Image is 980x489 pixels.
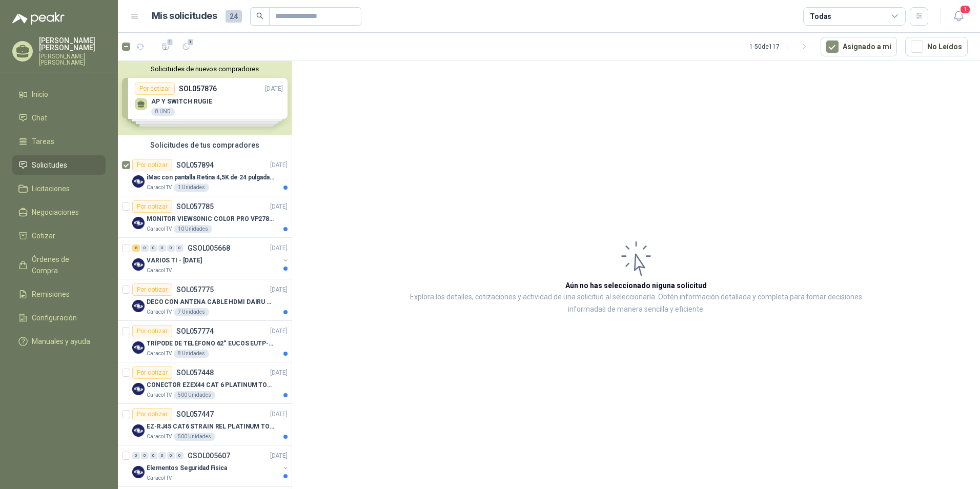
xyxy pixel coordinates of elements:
p: VARIOS TI - [DATE] [147,256,202,266]
span: Órdenes de Compra [32,254,96,276]
span: Inicio [32,89,48,100]
span: search [256,12,263,19]
img: Company Logo [132,424,145,437]
a: Configuración [12,308,106,328]
div: 0 [176,244,183,252]
div: 7 Unidades [174,308,209,316]
a: Por cotizarSOL057894[DATE] Company LogoiMac con pantalla Retina 4,5K de 24 pulgadas M4Caracol TV1... [118,155,292,196]
p: GSOL005668 [188,244,230,252]
div: 0 [150,244,157,252]
span: 1 [187,38,194,46]
div: 500 Unidades [174,433,215,441]
p: Caracol TV [147,308,172,316]
a: Chat [12,108,106,128]
p: Caracol TV [147,433,172,441]
a: Tareas [12,132,106,151]
a: Manuales y ayuda [12,332,106,351]
a: 8 0 0 0 0 0 GSOL005668[DATE] Company LogoVARIOS TI - [DATE]Caracol TV [132,242,290,275]
p: [DATE] [270,451,288,461]
p: CONECTOR EZEX44 CAT 6 PLATINUM TOOLS [147,380,274,390]
div: Por cotizar [132,200,172,213]
a: 0 0 0 0 0 0 GSOL005607[DATE] Company LogoElementos Seguridad FisicaCaracol TV [132,450,290,482]
div: 10 Unidades [174,225,212,233]
button: 1 [178,38,194,55]
div: 0 [158,452,166,459]
p: TRÍPODE DE TELÉFONO 62“ EUCOS EUTP-010 [147,339,274,349]
span: 24 [226,10,242,23]
p: iMac con pantalla Retina 4,5K de 24 pulgadas M4 [147,173,274,182]
p: [DATE] [270,202,288,212]
img: Company Logo [132,466,145,478]
p: SOL057775 [176,286,214,293]
p: SOL057448 [176,369,214,376]
div: 8 Unidades [174,350,209,358]
span: Chat [32,112,47,124]
p: SOL057894 [176,161,214,169]
p: [DATE] [270,160,288,170]
a: Licitaciones [12,179,106,198]
a: Por cotizarSOL057785[DATE] Company LogoMONITOR VIEWSONIC COLOR PRO VP2786-4KCaracol TV10 Unidades [118,196,292,238]
span: Licitaciones [32,183,70,194]
p: Caracol TV [147,474,172,482]
img: Company Logo [132,258,145,271]
div: Por cotizar [132,325,172,337]
a: Por cotizarSOL057448[DATE] Company LogoCONECTOR EZEX44 CAT 6 PLATINUM TOOLSCaracol TV500 Unidades [118,362,292,404]
p: Caracol TV [147,350,172,358]
a: Solicitudes [12,155,106,175]
span: Solicitudes [32,159,67,171]
div: Por cotizar [132,283,172,296]
p: Caracol TV [147,184,172,192]
a: Por cotizarSOL057774[DATE] Company LogoTRÍPODE DE TELÉFONO 62“ EUCOS EUTP-010Caracol TV8 Unidades [118,321,292,362]
p: GSOL005607 [188,452,230,459]
button: Asignado a mi [821,37,897,56]
p: [DATE] [270,368,288,378]
p: [DATE] [270,327,288,336]
div: 0 [167,452,175,459]
p: Caracol TV [147,391,172,399]
img: Company Logo [132,300,145,312]
h3: Aún no has seleccionado niguna solicitud [565,280,707,291]
p: Caracol TV [147,225,172,233]
div: Todas [810,11,831,22]
img: Company Logo [132,175,145,188]
img: Company Logo [132,217,145,229]
span: Negociaciones [32,207,79,218]
span: 1 [167,38,174,46]
a: Órdenes de Compra [12,250,106,280]
p: DECO CON ANTENA CABLE HDMI DAIRU DR90014 [147,297,274,307]
p: [PERSON_NAME] [PERSON_NAME] [39,53,106,66]
img: Company Logo [132,383,145,395]
a: Negociaciones [12,202,106,222]
div: 0 [176,452,183,459]
p: [DATE] [270,410,288,419]
p: [DATE] [270,243,288,253]
button: No Leídos [905,37,968,56]
p: SOL057447 [176,411,214,418]
h1: Mis solicitudes [152,9,217,24]
button: 1 [157,38,174,55]
div: Por cotizar [132,159,172,171]
a: Por cotizarSOL057447[DATE] Company LogoEZ-RJ45 CAT6 STRAIN REL PLATINUM TOOLSCaracol TV500 Unidades [118,404,292,445]
span: 1 [959,5,971,14]
img: Company Logo [132,341,145,354]
div: 0 [132,452,140,459]
p: Elementos Seguridad Fisica [147,463,227,473]
div: 0 [167,244,175,252]
span: Manuales y ayuda [32,336,90,347]
span: Tareas [32,136,54,147]
div: 500 Unidades [174,391,215,399]
div: 1 Unidades [174,184,209,192]
p: [PERSON_NAME] [PERSON_NAME] [39,37,106,51]
div: Por cotizar [132,366,172,379]
p: SOL057774 [176,328,214,335]
a: Por cotizarSOL057775[DATE] Company LogoDECO CON ANTENA CABLE HDMI DAIRU DR90014Caracol TV7 Unidades [118,279,292,321]
img: Logo peakr [12,12,65,25]
p: Explora los detalles, cotizaciones y actividad de una solicitud al seleccionarla. Obtén informaci... [395,291,877,316]
p: MONITOR VIEWSONIC COLOR PRO VP2786-4K [147,214,274,224]
span: Configuración [32,312,77,323]
button: Solicitudes de nuevos compradores [122,65,288,73]
div: Por cotizar [132,408,172,420]
a: Cotizar [12,226,106,246]
a: Inicio [12,85,106,104]
div: 0 [158,244,166,252]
